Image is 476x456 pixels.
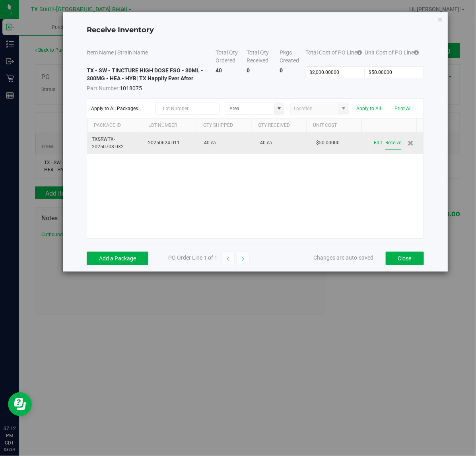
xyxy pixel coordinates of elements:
[87,67,203,81] strong: TX - SW - TINCTURE HIGH DOSE FSO - 30ML - 300MG - HEA - HYB | TX Happily Ever After
[247,49,280,66] th: Total Qty Received
[252,119,307,132] th: Qty Received
[91,106,150,111] span: Apply to All Packages:
[357,50,362,55] i: Specifying a total cost will update all package costs.
[216,49,247,66] th: Total Qty Ordered
[168,254,218,261] span: PO Order Line 1 of 1
[142,119,197,132] th: Lot Number
[305,49,365,66] th: Total Cost of PO Line
[87,119,142,132] th: Package Id
[87,132,143,154] td: TXSRWTX-20250708-032
[395,106,412,111] button: Print All
[247,67,250,74] strong: 0
[280,67,283,74] strong: 0
[87,25,424,35] h4: Receive Inventory
[357,106,381,111] button: Apply to All
[8,392,32,416] iframe: Resource center
[87,49,216,66] th: Item Name | Strain Name
[155,103,220,114] input: Lot Number
[87,85,120,91] span: Part Number:
[226,103,274,114] input: NO DATA FOUND
[437,14,443,24] button: Close modal
[385,136,401,150] button: Receive
[414,50,419,55] i: Specifying a total cost will update all package costs.
[280,49,305,66] th: Pkgs Created
[307,119,361,132] th: Unit Cost
[306,67,364,78] input: Total Cost
[314,254,374,261] span: Changes are auto-saved
[255,132,311,154] td: 40 ea
[386,252,424,265] button: Close
[216,67,222,74] strong: 40
[197,119,252,132] th: Qty Shipped
[87,252,148,265] button: Add a Package
[365,49,424,66] th: Unit Cost of PO Line
[143,132,199,154] td: 20250624-011
[374,136,382,150] button: Edit
[87,82,216,92] span: 1018075
[311,132,367,154] td: $50.00000
[365,67,424,78] input: Unit Cost
[199,132,255,154] td: 40 ea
